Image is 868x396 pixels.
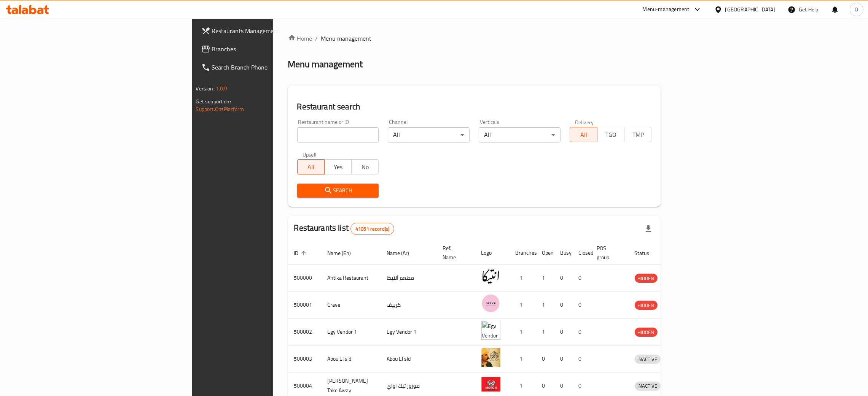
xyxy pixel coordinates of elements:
span: O [855,5,858,14]
th: Open [536,241,554,265]
a: Search Branch Phone [195,58,337,76]
td: 0 [573,291,591,318]
label: Upsell [303,152,317,157]
td: 1 [510,291,536,318]
nav: breadcrumb [288,34,661,43]
td: 0 [536,345,554,372]
label: Delivery [575,119,594,125]
h2: Restaurant search [297,101,652,112]
td: 1 [510,345,536,372]
td: 1 [536,318,554,345]
th: Branches [510,241,536,265]
div: INACTIVE [635,355,661,364]
span: INACTIVE [635,382,661,390]
td: 1 [510,318,536,345]
span: Restaurants Management [212,26,331,35]
img: Crave [481,294,500,313]
td: 1 [510,265,536,291]
td: 0 [554,265,573,291]
th: Busy [554,241,573,265]
span: No [355,162,376,173]
span: HIDDEN [635,301,658,310]
input: Search for restaurant name or ID.. [297,127,379,143]
div: [GEOGRAPHIC_DATA] [725,5,776,14]
span: POS group [597,244,620,262]
td: 1 [536,291,554,318]
div: Total records count [350,223,394,235]
td: Abou El sid [381,345,437,372]
h2: Menu management [288,58,363,70]
img: Abou El sid [481,348,500,367]
div: All [479,127,561,143]
td: كرييف [381,291,437,318]
td: 0 [573,318,591,345]
td: 1 [536,265,554,291]
span: Version: [196,84,215,93]
img: Antika Restaurant [481,267,500,286]
div: Menu-management [643,5,690,14]
td: 0 [573,345,591,372]
span: TGO [600,129,621,140]
span: 1.0.0 [216,84,228,93]
span: HIDDEN [635,274,658,283]
a: Support.OpsPlatform [196,104,244,114]
span: Yes [328,162,349,173]
div: INACTIVE [635,382,661,391]
span: 41051 record(s) [351,225,394,233]
td: مطعم أنتيكا [381,265,437,291]
div: Export file [639,220,658,238]
button: All [297,159,325,174]
button: TGO [597,127,624,142]
a: Restaurants Management [195,22,337,40]
div: HIDDEN [635,328,658,337]
span: All [301,162,322,173]
span: Search Branch Phone [212,63,331,72]
span: INACTIVE [635,355,661,364]
th: Closed [573,241,591,265]
h2: Restaurants list [294,222,395,235]
span: Search [303,186,373,195]
td: 0 [554,345,573,372]
button: TMP [624,127,651,142]
span: All [573,129,594,140]
span: Status [635,249,659,258]
td: 0 [554,318,573,345]
button: No [351,159,379,174]
span: Ref. Name [443,244,466,262]
button: All [570,127,597,142]
img: Moro's Take Away [481,375,500,394]
span: Name (En) [328,249,361,258]
td: Abou El sid [322,345,381,372]
div: HIDDEN [635,301,658,310]
th: Logo [475,241,510,265]
img: Egy Vendor 1 [481,321,500,340]
td: Egy Vendor 1 [381,318,437,345]
span: Menu management [321,34,372,43]
button: Search [297,184,379,198]
td: Egy Vendor 1 [322,318,381,345]
span: ID [294,249,309,258]
td: Crave [322,291,381,318]
span: Branches [212,44,331,54]
div: HIDDEN [635,274,658,283]
div: All [388,127,470,143]
td: Antika Restaurant [322,265,381,291]
td: 0 [573,265,591,291]
span: Get support on: [196,97,231,106]
td: 0 [554,291,573,318]
span: HIDDEN [635,328,658,337]
button: Yes [324,159,352,174]
a: Branches [195,40,337,58]
span: TMP [628,129,648,140]
span: Name (Ar) [387,249,419,258]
